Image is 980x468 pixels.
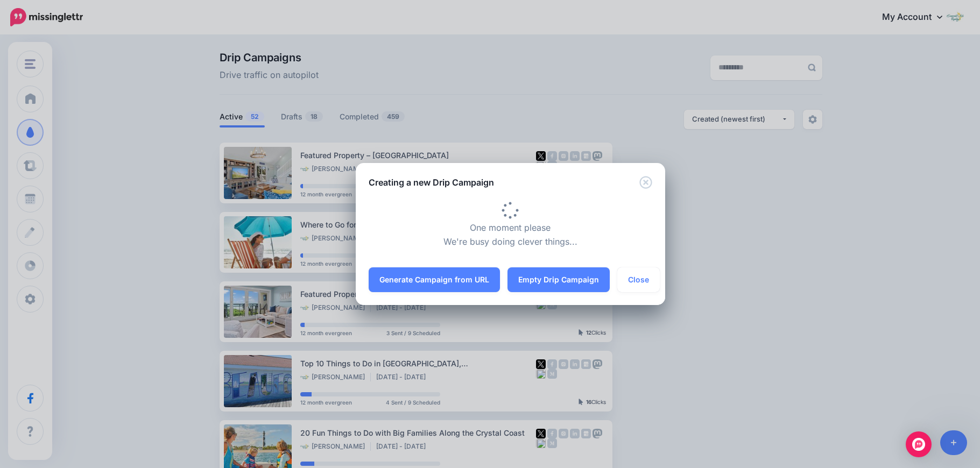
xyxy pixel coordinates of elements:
h5: Creating a new Drip Campaign [369,176,494,189]
a: Empty Drip Campaign [507,267,610,292]
button: Close [639,176,652,189]
a: Generate Campaign from URL [369,267,500,292]
button: Close [617,267,660,292]
span: One moment please We're busy doing clever things... [443,208,577,247]
div: Open Intercom Messenger [906,431,932,457]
